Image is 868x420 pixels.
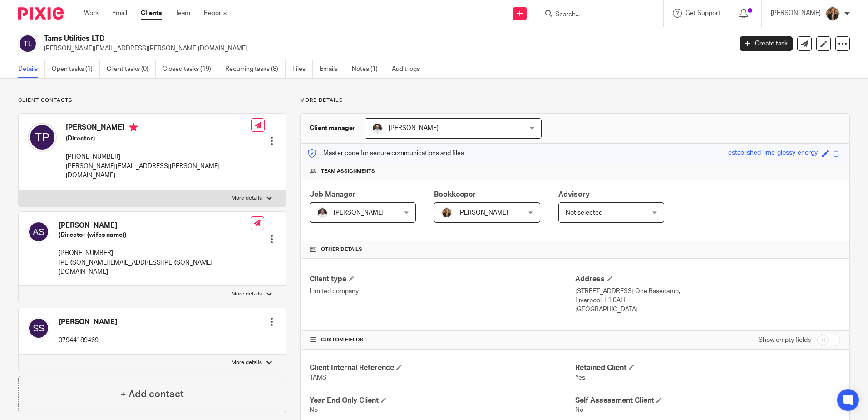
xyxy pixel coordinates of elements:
p: Limited company [310,287,575,296]
img: svg%3E [28,221,49,243]
span: Job Manager [310,191,355,198]
h4: [PERSON_NAME] [66,123,251,134]
a: Reports [204,9,227,18]
h4: [PERSON_NAME] [59,317,117,327]
p: [PERSON_NAME][EMAIL_ADDRESS][PERSON_NAME][DOMAIN_NAME] [59,258,251,277]
span: [PERSON_NAME] [334,210,384,216]
span: No [310,407,318,413]
span: Advisory [558,191,590,198]
span: Not selected [566,210,602,216]
p: [PHONE_NUMBER] [66,152,251,161]
p: More details [232,290,262,298]
span: Bookkeeper [434,191,476,198]
p: [PERSON_NAME][EMAIL_ADDRESS][PERSON_NAME][DOMAIN_NAME] [44,44,726,53]
p: [STREET_ADDRESS] One Basecamp, [575,287,840,296]
span: Yes [575,375,585,381]
h3: Client manager [310,124,355,133]
p: More details [232,195,262,202]
p: [PHONE_NUMBER] [59,249,251,258]
a: Emails [320,60,345,78]
h4: Self Assessment Client [575,396,840,405]
a: Files [292,60,313,78]
a: Team [175,9,190,18]
span: Other details [321,246,362,253]
a: Notes (1) [352,60,385,78]
img: WhatsApp%20Image%202025-04-23%20at%2010.20.30_16e186ec.jpg [825,6,840,21]
span: [PERSON_NAME] [389,125,439,131]
a: Recurring tasks (8) [225,60,286,78]
span: Team assignments [321,168,375,175]
span: Get Support [686,10,720,16]
h4: Retained Client [575,363,840,373]
img: Pixie [18,7,64,20]
span: No [575,407,583,413]
p: More details [232,359,262,366]
a: Details [18,60,45,78]
a: Create task [740,36,793,51]
span: [PERSON_NAME] [458,210,508,216]
h4: Client Internal Reference [310,363,575,373]
div: established-lime-glossy-energy [728,148,818,159]
p: Master code for secure communications and files [307,149,464,158]
h2: Tams Utilities LTD [44,34,590,44]
img: dom%20slack.jpg [317,207,328,218]
a: Client tasks (0) [107,60,156,78]
img: WhatsApp%20Image%202025-04-23%20at%2010.20.30_16e186ec.jpg [441,207,452,218]
p: Client contacts [18,97,286,104]
a: Clients [141,9,162,18]
p: [PERSON_NAME][EMAIL_ADDRESS][PERSON_NAME][DOMAIN_NAME] [66,162,251,180]
img: svg%3E [28,317,49,339]
label: Show empty fields [759,335,811,345]
h4: CUSTOM FIELDS [310,336,575,344]
span: TAMS [310,375,326,381]
a: Audit logs [392,60,427,78]
p: 07944189469 [59,336,117,345]
img: svg%3E [28,123,57,152]
p: [GEOGRAPHIC_DATA] [575,305,840,314]
p: [PERSON_NAME] [771,9,821,18]
h4: [PERSON_NAME] [59,221,251,230]
img: dom%20slack.jpg [372,123,383,134]
h4: + Add contact [120,387,184,401]
img: svg%3E [18,34,37,53]
input: Search [554,11,636,19]
h5: (Director (wifes name)) [59,230,251,240]
p: More details [300,97,850,104]
a: Closed tasks (19) [163,60,218,78]
a: Email [112,9,127,18]
i: Primary [129,123,138,132]
h4: Client type [310,275,575,284]
p: Liverpool, L1 0AH [575,296,840,305]
a: Open tasks (1) [52,60,100,78]
h4: Year End Only Client [310,396,575,405]
h4: Address [575,275,840,284]
h5: (Director) [66,134,251,143]
a: Work [84,9,99,18]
